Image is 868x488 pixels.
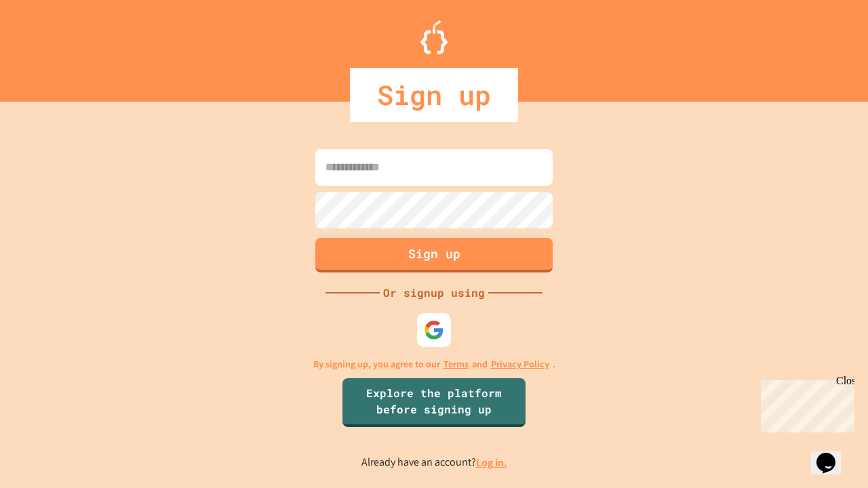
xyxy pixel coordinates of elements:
[361,454,507,471] p: Already have an account?
[443,357,469,371] a: Terms
[380,285,488,301] div: Or signup using
[755,375,854,432] iframe: chat widget
[420,20,448,54] img: Logo.svg
[424,320,444,340] img: google-icon.svg
[315,238,553,272] button: Sign up
[491,357,549,371] a: Privacy Policy
[342,378,526,427] a: Explore the platform before signing up
[811,434,854,474] iframe: chat widget
[5,5,94,86] div: Chat with us now!Close
[476,455,507,470] a: Log in.
[313,357,555,371] p: By signing up, you agree to our and .
[350,68,518,122] div: Sign up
